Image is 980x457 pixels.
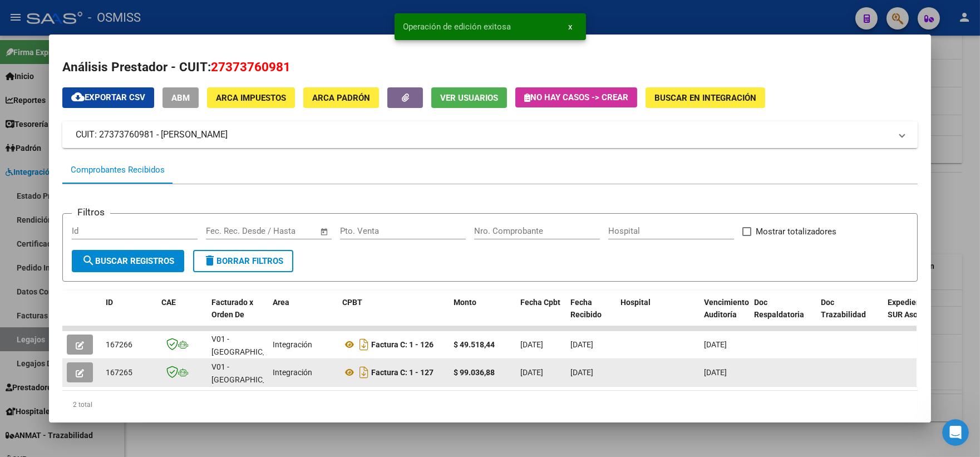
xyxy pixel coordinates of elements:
[520,298,560,307] span: Fecha Cpbt
[62,87,154,108] button: Exportar CSV
[211,298,253,320] span: Facturado x Orden De
[570,298,602,320] span: Fecha Recibido
[357,363,371,381] i: Descargar documento
[273,368,312,377] span: Integración
[162,87,199,108] button: ABM
[756,225,836,238] span: Mostrar totalizadores
[454,298,476,307] span: Monto
[620,298,651,307] span: Hospital
[106,368,132,377] span: 167265
[569,22,573,32] span: x
[82,254,95,267] mat-icon: search
[516,291,566,340] datatable-header-cell: Fecha Cpbt
[71,90,85,104] mat-icon: cloud_download
[203,256,283,266] span: Borrar Filtros
[754,298,804,320] span: Doc Respaldatoria
[62,391,918,419] div: 2 total
[268,291,338,340] datatable-header-cell: Area
[704,340,727,349] span: [DATE]
[312,93,370,103] span: ARCA Padrón
[72,250,184,272] button: Buscar Registros
[616,291,700,340] datatable-header-cell: Hospital
[261,226,315,236] input: Fecha fin
[106,298,113,307] span: ID
[440,93,498,103] span: Ver Usuarios
[431,87,507,108] button: Ver Usuarios
[704,368,727,377] span: [DATE]
[101,291,157,340] datatable-header-cell: ID
[171,93,190,103] span: ABM
[72,205,110,219] h3: Filtros
[211,335,287,356] span: V01 - [GEOGRAPHIC_DATA]
[371,368,434,377] strong: Factura C: 1 - 127
[318,225,331,238] button: Open calendar
[524,92,628,102] span: No hay casos -> Crear
[566,291,616,340] datatable-header-cell: Fecha Recibido
[82,256,174,266] span: Buscar Registros
[207,291,268,340] datatable-header-cell: Facturado x Orden De
[454,340,495,349] strong: $ 49.518,44
[646,87,765,108] button: Buscar en Integración
[520,368,543,377] span: [DATE]
[273,298,289,307] span: Area
[700,291,750,340] datatable-header-cell: Vencimiento Auditoría
[520,340,543,349] span: [DATE]
[206,226,251,236] input: Fecha inicio
[157,291,207,340] datatable-header-cell: CAE
[193,250,293,272] button: Borrar Filtros
[207,87,295,108] button: ARCA Impuestos
[161,298,176,307] span: CAE
[71,92,145,102] span: Exportar CSV
[750,291,816,340] datatable-header-cell: Doc Respaldatoria
[211,362,287,384] span: V01 - [GEOGRAPHIC_DATA]
[62,121,918,148] mat-expansion-panel-header: CUIT: 27373760981 - [PERSON_NAME]
[216,93,286,103] span: ARCA Impuestos
[821,298,866,320] span: Doc Trazabilidad
[338,291,449,340] datatable-header-cell: CPBT
[76,128,891,141] mat-panel-title: CUIT: 27373760981 - [PERSON_NAME]
[357,336,371,353] i: Descargar documento
[816,291,883,340] datatable-header-cell: Doc Trazabilidad
[570,368,593,377] span: [DATE]
[371,340,434,349] strong: Factura C: 1 - 126
[454,368,495,377] strong: $ 99.036,88
[888,298,937,320] span: Expediente SUR Asociado
[62,58,918,77] h2: Análisis Prestador - CUIT:
[106,340,132,349] span: 167266
[303,87,379,108] button: ARCA Padrón
[883,291,944,340] datatable-header-cell: Expediente SUR Asociado
[704,298,749,320] span: Vencimiento Auditoría
[403,21,511,32] span: Operación de edición exitosa
[560,17,582,37] button: x
[515,87,637,107] button: No hay casos -> Crear
[570,340,593,349] span: [DATE]
[211,60,290,74] span: 27373760981
[449,291,516,340] datatable-header-cell: Monto
[942,419,969,446] iframe: Intercom live chat
[203,254,216,267] mat-icon: delete
[273,340,312,349] span: Integración
[71,164,165,176] div: Comprobantes Recibidos
[654,93,756,103] span: Buscar en Integración
[342,298,362,307] span: CPBT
